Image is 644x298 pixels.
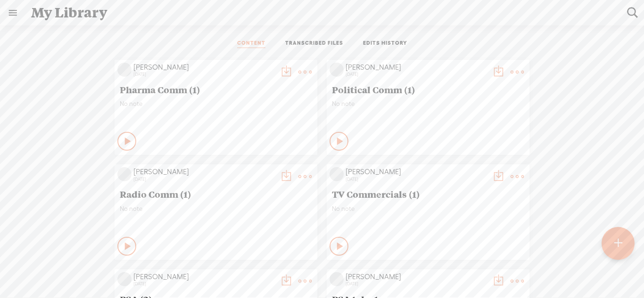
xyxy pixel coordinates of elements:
img: videoLoading.png [330,167,344,181]
div: My Library [25,0,620,25]
img: videoLoading.png [330,63,344,77]
div: [DATE] [133,281,275,287]
div: [DATE] [346,177,487,182]
span: Pharma Comm (1) [120,84,312,95]
img: videoLoading.png [330,272,344,286]
span: Political Comm (1) [332,84,524,95]
img: videoLoading.png [117,272,132,286]
a: CONTENT [237,40,265,48]
span: No note [332,100,524,108]
a: EDITS HISTORY [363,40,407,48]
div: [DATE] [346,72,487,77]
img: videoLoading.png [117,167,132,181]
span: No note [120,205,312,213]
div: [PERSON_NAME] [346,167,487,177]
div: [DATE] [346,281,487,287]
span: TV Commercials (1) [332,188,524,200]
span: Radio Comm (1) [120,188,312,200]
span: No note [120,100,312,108]
div: [PERSON_NAME] [346,272,487,282]
div: [PERSON_NAME] [346,63,487,72]
img: videoLoading.png [117,63,132,77]
span: No note [332,205,524,213]
a: TRANSCRIBED FILES [285,40,343,48]
div: [DATE] [133,177,275,182]
div: [PERSON_NAME] [133,63,275,72]
div: [DATE] [133,72,275,77]
div: [PERSON_NAME] [133,167,275,177]
div: [PERSON_NAME] [133,272,275,282]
